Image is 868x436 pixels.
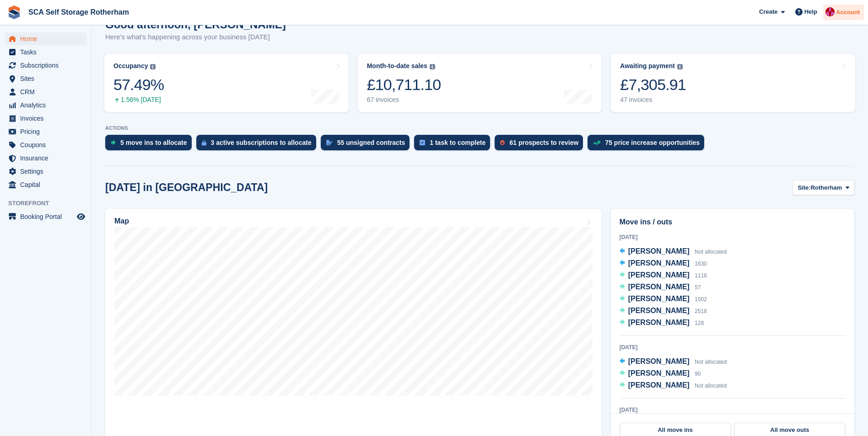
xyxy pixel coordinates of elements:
img: prospect-51fa495bee0391a8d652442698ab0144808aea92771e9ea1ae160a38d050c398.svg [500,140,505,145]
span: 1630 [695,261,707,267]
div: Month-to-date sales [367,62,427,70]
h2: [DATE] in [GEOGRAPHIC_DATA] [105,181,268,194]
div: 3 active subscriptions to allocate [211,139,312,146]
a: Awaiting payment £7,305.91 47 invoices [611,54,855,112]
span: [PERSON_NAME] [628,283,690,291]
a: menu [5,32,86,45]
span: 1116 [695,272,707,279]
a: menu [5,112,86,125]
img: move_ins_to_allocate_icon-fdf77a2bb77ea45bf5b3d319d69a93e2d87916cf1d5bf7949dd705db3b84f3ca.svg [111,140,116,145]
a: 5 move ins to allocate [105,135,196,155]
a: [PERSON_NAME] Not allocated [620,246,727,258]
span: 57 [695,284,701,291]
span: Tasks [20,46,75,58]
a: 61 prospects to review [495,135,588,155]
span: Capital [20,178,75,191]
span: 2518 [695,308,707,314]
a: [PERSON_NAME] 1116 [620,270,707,282]
a: [PERSON_NAME] 1502 [620,293,707,305]
div: 47 invoices [620,96,686,104]
img: stora-icon-8386f47178a22dfd0bd8f6a31ec36ba5ce8667c1dd55bd0f319d3a0aa187defe.svg [7,5,21,19]
div: [DATE] [620,406,846,414]
span: Not allocated [695,249,727,255]
a: 75 price increase opportunities [588,135,709,155]
a: [PERSON_NAME] 90 [620,368,701,380]
h2: Move ins / outs [620,217,846,228]
a: Occupancy 57.49% 1.56% [DATE] [104,54,349,112]
a: 55 unsigned contracts [321,135,415,155]
a: Preview store [75,211,86,222]
div: 55 unsigned contracts [337,139,405,146]
a: menu [5,59,86,72]
span: 128 [695,320,704,326]
div: 1.56% [DATE] [113,96,164,104]
span: Home [20,32,75,45]
div: 61 prospects to review [509,139,578,146]
a: menu [5,210,86,223]
a: [PERSON_NAME] Not allocated [620,380,727,392]
a: menu [5,152,86,165]
button: Site: Rotherham [793,180,854,195]
span: Rotherham [811,183,842,192]
a: menu [5,72,86,85]
span: [PERSON_NAME] [628,319,690,326]
span: 1502 [695,296,707,303]
a: [PERSON_NAME] 1630 [620,258,707,270]
span: [PERSON_NAME] [628,307,690,314]
img: icon-info-grey-7440780725fd019a000dd9b08b2336e03edf1995a4989e88bcd33f0948082b44.svg [430,64,435,69]
span: Invoices [20,112,75,125]
span: 90 [695,371,701,377]
a: [PERSON_NAME] Not allocated [620,356,727,368]
img: contract_signature_icon-13c848040528278c33f63329250d36e43548de30e8caae1d1a13099fd9432cc5.svg [326,140,333,145]
span: Coupons [20,138,75,151]
span: Booking Portal [20,210,75,223]
img: Thomas Webb [825,7,835,16]
span: Not allocated [695,359,727,365]
a: Month-to-date sales £10,711.10 67 invoices [358,54,602,112]
a: menu [5,99,86,112]
span: Not allocated [695,383,727,389]
span: Subscriptions [20,59,75,72]
span: Insurance [20,152,75,165]
div: [DATE] [620,233,846,241]
img: active_subscription_to_allocate_icon-d502201f5373d7db506a760aba3b589e785aa758c864c3986d89f69b8ff3... [202,140,206,146]
a: [PERSON_NAME] 2518 [620,305,707,317]
span: Account [836,8,860,17]
a: menu [5,85,86,98]
span: Create [759,7,777,16]
a: menu [5,138,86,151]
span: [PERSON_NAME] [628,381,690,389]
div: 57.49% [113,75,164,94]
img: icon-info-grey-7440780725fd019a000dd9b08b2336e03edf1995a4989e88bcd33f0948082b44.svg [677,64,683,69]
div: [DATE] [620,343,846,351]
span: Help [804,7,817,16]
div: 5 move ins to allocate [120,139,187,146]
div: 75 price increase opportunities [605,139,700,146]
a: menu [5,178,86,191]
p: ACTIONS [105,125,854,131]
div: 1 task to complete [430,139,485,146]
img: price_increase_opportunities-93ffe204e8149a01c8c9dc8f82e8f89637d9d84a8eef4429ea346261dce0b2c0.svg [593,141,600,145]
span: [PERSON_NAME] [628,247,690,255]
h2: Map [114,217,129,225]
span: Analytics [20,99,75,112]
span: [PERSON_NAME] [628,295,690,303]
a: menu [5,165,86,178]
a: 1 task to complete [414,135,495,155]
span: [PERSON_NAME] [628,259,690,267]
p: Here's what's happening across your business [DATE] [105,32,286,43]
span: Sites [20,72,75,85]
a: SCA Self Storage Rotherham [25,5,133,20]
img: task-75834270c22a3079a89374b754ae025e5fb1db73e45f91037f5363f120a921f8.svg [420,140,425,145]
span: [PERSON_NAME] [628,369,690,377]
div: Occupancy [113,62,148,70]
span: [PERSON_NAME] [628,271,690,279]
a: menu [5,125,86,138]
div: £7,305.91 [620,75,686,94]
span: CRM [20,85,75,98]
a: [PERSON_NAME] 57 [620,282,701,293]
div: £10,711.10 [367,75,441,94]
span: Settings [20,165,75,178]
img: icon-info-grey-7440780725fd019a000dd9b08b2336e03edf1995a4989e88bcd33f0948082b44.svg [150,64,156,69]
div: Awaiting payment [620,62,675,70]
